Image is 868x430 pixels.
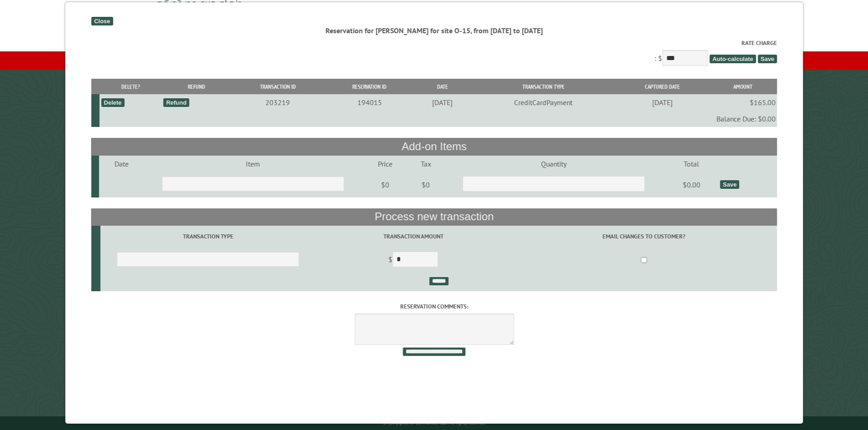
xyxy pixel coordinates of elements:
label: Reservation comments: [91,302,777,311]
div: Close [91,17,113,25]
td: Item [144,156,362,172]
th: Process new transaction [91,208,777,226]
small: © Campground Commander LLC. All rights reserved. [383,420,486,426]
td: $ [315,248,511,273]
span: Save [758,55,777,63]
td: [DATE] [414,94,470,111]
label: Transaction Amount [317,232,509,241]
td: Date [99,156,144,172]
td: CreditCardPayment [470,94,616,111]
th: Captured Date [616,79,708,95]
th: Date [414,79,470,95]
label: Email changes to customer? [512,232,776,241]
td: $0 [362,172,408,197]
label: Transaction Type [102,232,314,241]
label: Rate Charge [91,39,777,47]
th: Refund [162,79,231,95]
div: Save [720,180,739,189]
td: Tax [408,156,443,172]
th: Transaction ID [231,79,325,95]
td: [DATE] [616,94,708,111]
td: Total [664,156,718,172]
td: Balance Due: $0.00 [99,111,777,127]
div: : $ [91,39,777,68]
th: Delete? [99,79,162,95]
td: $165.00 [708,94,777,111]
td: 194015 [324,94,414,111]
div: Delete [101,98,124,107]
th: Amount [708,79,777,95]
span: Auto-calculate [709,55,756,63]
div: Reservation for [PERSON_NAME] for site O-15, from [DATE] to [DATE] [91,25,777,35]
th: Add-on Items [91,138,777,155]
td: $0.00 [664,172,718,197]
td: Quantity [443,156,664,172]
th: Transaction Type [470,79,616,95]
td: $0 [408,172,443,197]
td: 203219 [231,94,325,111]
th: Reservation ID [324,79,414,95]
div: Refund [163,98,189,107]
td: Price [362,156,408,172]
